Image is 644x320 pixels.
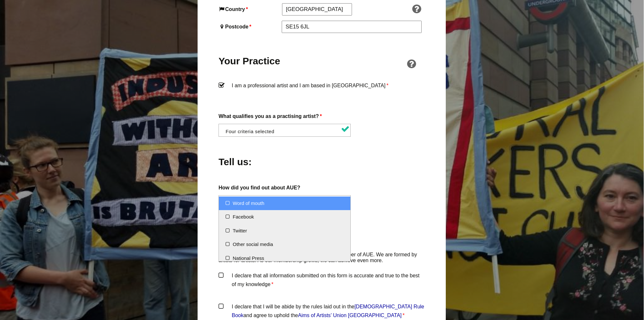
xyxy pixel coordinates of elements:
li: Other social media [219,238,350,251]
label: Postcode [219,22,280,31]
label: Country [219,5,281,14]
label: I declare that all information submitted on this form is accurate and true to the best of my know... [219,271,425,291]
li: Facebook [219,210,350,224]
h2: Tell us: [219,155,280,168]
li: National Press [219,251,350,265]
label: What qualifies you as a practising artist? [219,112,425,121]
h2: Your Practice [219,55,280,67]
li: Twitter [219,224,350,238]
label: How did you find out about AUE? [219,183,425,192]
a: Aims of Artists’ Union [GEOGRAPHIC_DATA] [298,313,402,318]
a: [DEMOGRAPHIC_DATA] Rule Book [232,304,424,318]
li: Word of mouth [219,197,350,210]
label: I am a professional artist and I am based in [GEOGRAPHIC_DATA] [219,81,425,101]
